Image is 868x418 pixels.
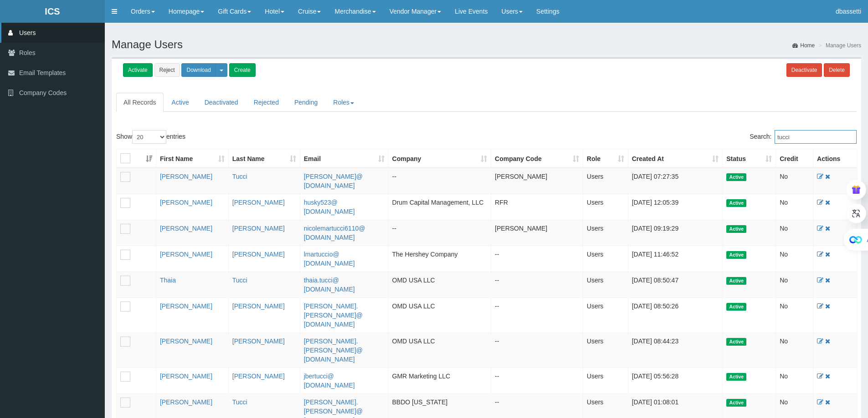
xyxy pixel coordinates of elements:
[813,149,857,167] th: Actions
[817,199,823,206] a: Edit
[19,29,36,36] span: Users
[583,149,628,167] th: Role: activate to sort column ascending
[628,220,723,246] td: [DATE] 09:19:29
[583,220,628,246] td: Users
[776,246,813,272] td: No
[817,373,823,380] a: Edit
[232,251,285,258] a: [PERSON_NAME]
[389,220,492,246] td: --
[726,173,746,181] span: Active
[160,199,212,206] a: [PERSON_NAME]
[726,373,746,381] span: Active
[156,149,229,167] th: First Name: activate to sort column ascending
[583,194,628,220] td: Users
[628,332,723,368] td: [DATE] 08:44:23
[817,251,823,258] a: Edit
[304,337,363,363] a: [PERSON_NAME].[PERSON_NAME]@[DOMAIN_NAME]
[726,399,746,407] span: Active
[181,63,216,77] button: Download
[247,93,286,112] a: Rejected
[628,194,723,220] td: [DATE] 12:05:39
[160,337,212,345] a: [PERSON_NAME]
[389,246,492,272] td: The Hershey Company
[232,225,285,232] a: [PERSON_NAME]
[726,251,746,259] span: Active
[197,93,246,112] a: Deactivated
[775,130,857,144] input: Search:
[583,368,628,393] td: Users
[491,220,583,246] td: [PERSON_NAME]
[229,63,256,77] a: Create
[825,277,830,284] a: Delete
[389,368,492,393] td: GMR Marketing LLC
[491,368,583,393] td: --
[160,302,212,310] a: [PERSON_NAME]
[628,246,723,272] td: [DATE] 11:46:52
[491,246,583,272] td: --
[232,199,285,206] a: [PERSON_NAME]
[232,277,247,284] a: Tucci
[836,8,861,15] span: dbassetti
[776,272,813,297] td: No
[825,302,830,310] a: Delete
[116,93,164,112] a: All Records
[491,332,583,368] td: --
[792,42,815,50] a: Home
[491,194,583,220] td: RFR
[389,332,492,368] td: OMD USA LLC
[304,373,355,389] a: jbertucci@[DOMAIN_NAME]
[776,194,813,220] td: No
[776,368,813,393] td: No
[726,303,746,311] span: Active
[300,149,389,167] th: Email: activate to sort column ascending
[232,337,285,345] a: [PERSON_NAME]
[628,168,723,194] td: [DATE] 07:27:35
[160,277,176,284] a: Thaia
[304,173,363,189] a: [PERSON_NAME]@[DOMAIN_NAME]
[160,251,212,258] a: [PERSON_NAME]
[726,338,746,346] span: Active
[583,272,628,297] td: Users
[824,63,850,77] a: Delete
[389,272,492,297] td: OMD USA LLC
[160,373,212,380] a: [PERSON_NAME]
[19,49,36,56] span: Roles
[817,302,823,310] a: Edit
[583,332,628,368] td: Users
[583,297,628,332] td: Users
[389,297,492,332] td: OMD USA LLC
[825,251,830,258] a: Delete
[628,368,723,393] td: [DATE] 05:56:28
[112,39,861,50] h1: Manage Users
[160,225,212,232] a: [PERSON_NAME]
[154,63,180,77] a: Reject
[583,246,628,272] td: Users
[389,194,492,220] td: Drum Capital Management, LLC
[304,277,355,293] a: thaia.tucci@[DOMAIN_NAME]
[726,225,746,233] span: Active
[723,149,776,167] th: Status: activate to sort column ascending
[287,93,325,112] a: Pending
[132,130,166,144] select: Showentries
[116,130,185,144] label: Show entries
[825,199,830,206] a: Delete
[304,225,365,241] a: nicolemartucci6110@[DOMAIN_NAME]
[817,173,823,180] a: Edit
[776,332,813,368] td: No
[825,373,830,380] a: Delete
[726,277,746,285] span: Active
[304,302,363,328] a: [PERSON_NAME].[PERSON_NAME]@[DOMAIN_NAME]
[776,297,813,332] td: No
[491,297,583,332] td: --
[628,297,723,332] td: [DATE] 08:50:26
[491,168,583,194] td: [PERSON_NAME]
[776,168,813,194] td: No
[304,251,355,267] a: lmartuccio@[DOMAIN_NAME]
[491,272,583,297] td: --
[786,63,822,77] a: Deactivate
[726,199,746,207] span: Active
[19,89,67,96] span: Company Codes
[825,398,830,406] a: Delete
[123,63,153,77] a: Activate
[19,69,66,76] span: Email Templates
